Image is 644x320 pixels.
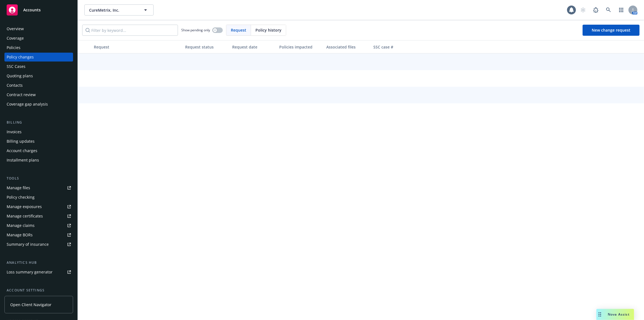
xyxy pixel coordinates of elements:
[596,309,634,320] button: Nova Assist
[603,4,614,16] a: Search
[181,28,210,32] span: Show pending only
[4,24,73,33] a: Overview
[578,4,589,16] a: Start snowing
[4,268,73,277] a: Loss summary generator
[373,44,410,50] div: SSC case #
[4,202,73,211] a: Manage exposures
[4,260,73,265] div: Analytics hub
[230,40,277,53] button: Request date
[4,43,73,52] a: Policies
[590,4,601,16] a: Report a Bug
[596,309,603,320] div: Drag to move
[7,137,35,146] div: Billing updates
[232,44,275,50] div: Request date
[4,231,73,239] a: Manage BORs
[7,71,33,80] div: Quoting plans
[7,100,48,109] div: Coverage gap analysis
[608,312,630,317] span: Nova Assist
[7,127,22,136] div: Invoices
[324,40,371,53] button: Associated files
[4,2,73,18] a: Accounts
[7,24,24,33] div: Overview
[183,40,230,53] button: Request status
[592,27,630,33] span: New change request
[7,43,20,52] div: Policies
[4,120,73,125] div: Billing
[7,202,42,211] div: Manage exposures
[4,212,73,221] a: Manage certificates
[4,90,73,99] a: Contract review
[255,27,281,33] span: Policy history
[4,240,73,249] a: Summary of insurance
[7,183,30,192] div: Manage files
[326,44,369,50] div: Associated files
[7,81,23,90] div: Contacts
[7,212,43,221] div: Manage certificates
[7,240,49,249] div: Summary of insurance
[7,53,34,62] div: Policy changes
[4,176,73,181] div: Tools
[4,100,73,109] a: Coverage gap analysis
[7,62,25,71] div: SSC Cases
[7,156,39,165] div: Installment plans
[84,4,154,16] button: CureMetrix, Inc.
[7,34,24,43] div: Coverage
[4,34,73,43] a: Coverage
[583,25,640,36] a: New change request
[7,146,37,155] div: Account charges
[277,40,324,53] button: Policies impacted
[616,4,627,16] a: Switch app
[23,8,41,12] span: Accounts
[92,40,183,53] button: Request
[4,137,73,146] a: Billing updates
[231,27,246,33] span: Request
[371,40,413,53] button: SSC case #
[4,53,73,62] a: Policy changes
[94,44,181,50] div: Request
[4,62,73,71] a: SSC Cases
[10,302,51,308] span: Open Client Navigator
[7,193,35,202] div: Policy checking
[185,44,228,50] div: Request status
[82,25,178,36] input: Filter by keyword...
[4,183,73,192] a: Manage files
[4,288,73,293] div: Account settings
[7,221,35,230] div: Manage claims
[4,193,73,202] a: Policy checking
[7,90,36,99] div: Contract review
[4,81,73,90] a: Contacts
[4,71,73,80] a: Quoting plans
[7,268,53,277] div: Loss summary generator
[279,44,322,50] div: Policies impacted
[4,221,73,230] a: Manage claims
[89,7,137,13] span: CureMetrix, Inc.
[7,231,33,239] div: Manage BORs
[4,146,73,155] a: Account charges
[4,156,73,165] a: Installment plans
[4,127,73,136] a: Invoices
